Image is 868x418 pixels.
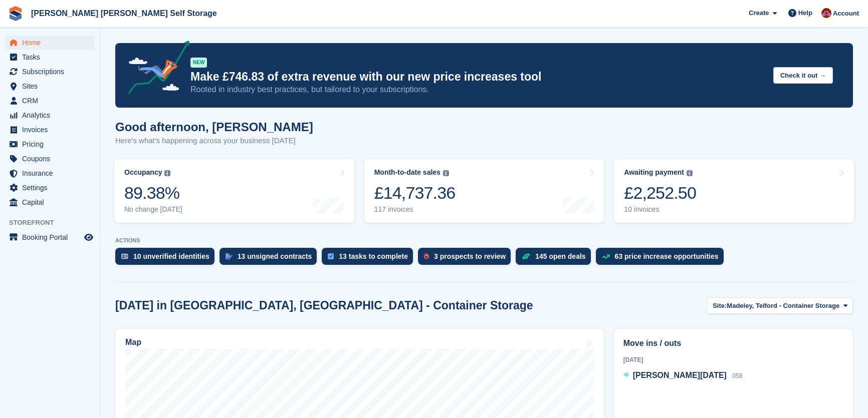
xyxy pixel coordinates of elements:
[322,248,418,270] a: 13 tasks to complete
[602,254,610,259] img: price_increase_opportunities-93ffe204e8149a01c8c9dc8f82e8f89637d9d84a8eef4429ea346261dce0b2c0.svg
[624,205,696,214] div: 10 invoices
[5,65,95,79] a: menu
[424,253,429,259] img: prospect-51fa495bee0391a8d652442698ab0144808aea92771e9ea1ae160a38d050c398.svg
[115,120,313,134] h1: Good afternoon, [PERSON_NAME]
[124,168,162,177] div: Occupancy
[22,123,82,137] span: Invoices
[220,248,322,270] a: 13 unsigned contracts
[27,5,221,22] a: [PERSON_NAME] [PERSON_NAME] Self Storage
[124,183,182,203] div: 89.38%
[374,168,441,177] div: Month-to-date sales
[5,108,95,122] a: menu
[713,301,727,311] span: Site:
[22,181,82,195] span: Settings
[22,94,82,108] span: CRM
[22,79,82,93] span: Sites
[623,369,743,382] a: [PERSON_NAME][DATE] 058
[115,135,313,147] p: Here's what's happening across your business [DATE]
[596,248,729,270] a: 63 price increase opportunities
[22,195,82,209] span: Capital
[5,166,95,180] a: menu
[125,338,141,347] h2: Map
[190,58,207,68] div: NEW
[5,230,95,244] a: menu
[707,297,853,314] button: Site: Madeley, Telford - Container Storage
[615,252,719,260] div: 63 price increase opportunities
[226,253,233,259] img: contract_signature_icon-13c848040528278c33f63329250d36e43548de30e8caae1d1a13099fd9432cc5.svg
[687,170,693,176] img: icon-info-grey-7440780725fd019a000dd9b08b2336e03edf1995a4989e88bcd33f0948082b44.svg
[190,84,765,95] p: Rooted in industry best practices, but tailored to your subscriptions.
[120,41,190,98] img: price-adjustments-announcement-icon-8257ccfd72463d97f412b2fc003d46551f7dbcb40ab6d574587a9cd5c0d94...
[418,248,516,270] a: 3 prospects to review
[115,299,533,312] h2: [DATE] in [GEOGRAPHIC_DATA], [GEOGRAPHIC_DATA] - Container Storage
[434,252,506,260] div: 3 prospects to review
[115,237,853,244] p: ACTIONS
[238,252,312,260] div: 13 unsigned contracts
[5,79,95,93] a: menu
[5,123,95,137] a: menu
[5,94,95,108] a: menu
[339,252,408,260] div: 13 tasks to complete
[8,6,23,21] img: stora-icon-8386f47178a22dfd0bd8f6a31ec36ba5ce8667c1dd55bd0f319d3a0aa187defe.svg
[121,253,128,259] img: verify_identity-adf6edd0f0f0b5bbfe63781bf79b02c33cf7c696d77639b501bdc392416b5a36.svg
[22,65,82,79] span: Subscriptions
[443,170,449,176] img: icon-info-grey-7440780725fd019a000dd9b08b2336e03edf1995a4989e88bcd33f0948082b44.svg
[124,205,182,214] div: No change [DATE]
[22,152,82,166] span: Coupons
[633,371,727,379] span: [PERSON_NAME][DATE]
[164,170,170,176] img: icon-info-grey-7440780725fd019a000dd9b08b2336e03edf1995a4989e88bcd33f0948082b44.svg
[22,230,82,244] span: Booking Portal
[522,253,530,260] img: deal-1b604bf984904fb50ccaf53a9ad4b4a5d6e5aea283cecdc64d6e3604feb123c2.svg
[5,152,95,166] a: menu
[5,181,95,195] a: menu
[133,252,209,260] div: 10 unverified identities
[22,36,82,50] span: Home
[22,166,82,180] span: Insurance
[364,159,604,223] a: Month-to-date sales £14,737.36 117 invoices
[9,218,100,228] span: Storefront
[624,183,696,203] div: £2,252.50
[22,108,82,122] span: Analytics
[821,8,831,18] img: Ben Spickernell
[374,205,456,214] div: 117 invoices
[516,248,595,270] a: 145 open deals
[5,36,95,50] a: menu
[114,159,354,223] a: Occupancy 89.38% No change [DATE]
[22,50,82,64] span: Tasks
[190,70,765,84] p: Make £746.83 of extra revenue with our new price increases tool
[732,372,742,379] span: 058
[749,8,769,18] span: Create
[5,50,95,64] a: menu
[833,9,859,19] span: Account
[374,183,456,203] div: £14,737.36
[773,67,833,84] button: Check it out →
[5,195,95,209] a: menu
[22,137,82,151] span: Pricing
[623,337,843,349] h2: Move ins / outs
[623,355,843,364] div: [DATE]
[727,301,839,311] span: Madeley, Telford - Container Storage
[115,248,220,270] a: 10 unverified identities
[798,8,812,18] span: Help
[535,252,585,260] div: 145 open deals
[5,137,95,151] a: menu
[614,159,854,223] a: Awaiting payment £2,252.50 10 invoices
[624,168,684,177] div: Awaiting payment
[328,253,334,259] img: task-75834270c22a3079a89374b754ae025e5fb1db73e45f91037f5363f120a921f8.svg
[83,231,95,243] a: Preview store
